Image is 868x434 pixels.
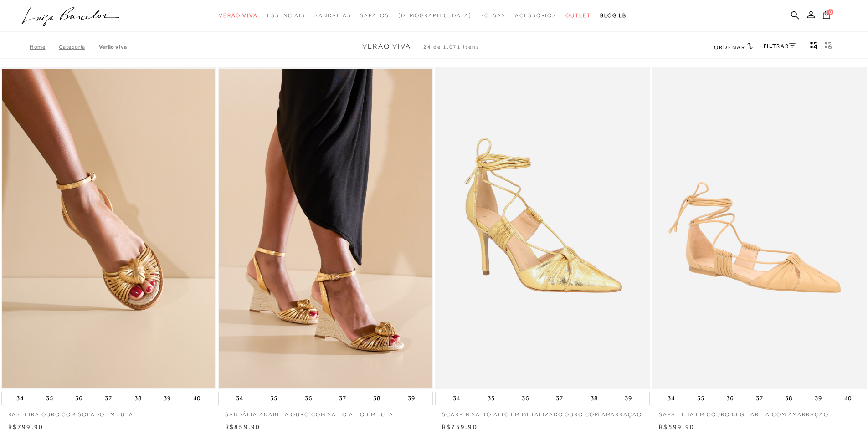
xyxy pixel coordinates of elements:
span: Verão Viva [219,12,258,19]
button: 36 [302,392,315,405]
span: Verão Viva [362,42,411,51]
button: 36 [519,392,532,405]
button: 35 [43,392,56,405]
button: 39 [405,392,418,405]
button: 38 [370,392,383,405]
button: 38 [588,392,601,405]
a: noSubCategoriesText [398,7,472,24]
span: R$859,90 [225,423,261,430]
button: 39 [812,392,825,405]
a: noSubCategoriesText [219,7,258,24]
span: Outlet [565,12,591,19]
a: SANDÁLIA ANABELA OURO COM SALTO ALTO EM JUTA SANDÁLIA ANABELA OURO COM SALTO ALTO EM JUTA [219,69,432,388]
a: noSubCategoriesText [360,7,389,24]
a: BLOG LB [600,7,627,24]
a: RASTEIRA OURO COM SOLADO EM JUTÁ [1,405,216,419]
button: 37 [336,392,349,405]
a: noSubCategoriesText [565,7,591,24]
a: noSubCategoriesText [314,7,351,24]
a: Home [30,44,59,50]
span: Sapatos [360,12,389,19]
button: 35 [485,392,498,405]
button: 35 [267,392,280,405]
span: 0 [827,9,833,15]
a: Verão Viva [99,44,127,50]
button: gridText6Desc [822,41,835,53]
a: noSubCategoriesText [267,7,305,24]
span: Bolsas [480,12,506,19]
button: 40 [842,392,854,405]
span: Essenciais [267,12,305,19]
button: 36 [72,392,85,405]
a: SCARPIN SALTO ALTO EM METALIZADO OURO COM AMARRAÇÃO SCARPIN SALTO ALTO EM METALIZADO OURO COM AMA... [436,69,649,388]
span: R$759,90 [442,423,478,430]
button: 35 [694,392,707,405]
button: 37 [753,392,766,405]
button: 39 [161,392,174,405]
a: RASTEIRA OURO COM SOLADO EM JUTÁ RASTEIRA OURO COM SOLADO EM JUTÁ [2,69,215,388]
button: 34 [14,392,26,405]
button: 39 [622,392,635,405]
button: 37 [102,392,115,405]
button: 40 [190,392,203,405]
button: 38 [782,392,795,405]
a: noSubCategoriesText [480,7,506,24]
span: Ordenar [714,44,745,51]
img: SCARPIN SALTO ALTO EM METALIZADO OURO COM AMARRAÇÃO [436,69,649,388]
span: Acessórios [515,12,556,19]
span: 24 de 1.071 itens [423,44,480,50]
span: BLOG LB [600,12,627,19]
a: SCARPIN SALTO ALTO EM METALIZADO OURO COM AMARRAÇÃO [435,405,650,419]
button: Mostrar 4 produtos por linha [807,41,820,53]
img: SAPATILHA EM COURO BEGE AREIA COM AMARRAÇÃO [653,69,866,388]
a: Categoria [59,44,98,50]
button: 38 [132,392,144,405]
img: RASTEIRA OURO COM SOLADO EM JUTÁ [2,69,215,388]
a: FILTRAR [764,43,796,49]
img: SANDÁLIA ANABELA OURO COM SALTO ALTO EM JUTA [219,69,432,388]
button: 34 [450,392,463,405]
a: SAPATILHA EM COURO BEGE AREIA COM AMARRAÇÃO SAPATILHA EM COURO BEGE AREIA COM AMARRAÇÃO [653,69,866,388]
button: 34 [665,392,678,405]
button: 36 [724,392,736,405]
a: noSubCategoriesText [515,7,556,24]
span: [DEMOGRAPHIC_DATA] [398,12,472,19]
button: 34 [233,392,246,405]
span: R$799,90 [8,423,44,430]
a: SANDÁLIA ANABELA OURO COM SALTO ALTO EM JUTA [218,405,433,419]
a: SAPATILHA EM COURO BEGE AREIA COM AMARRAÇÃO [652,405,867,419]
button: 0 [820,10,833,22]
button: 37 [553,392,566,405]
span: Sandálias [314,12,351,19]
span: R$599,90 [659,423,694,430]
